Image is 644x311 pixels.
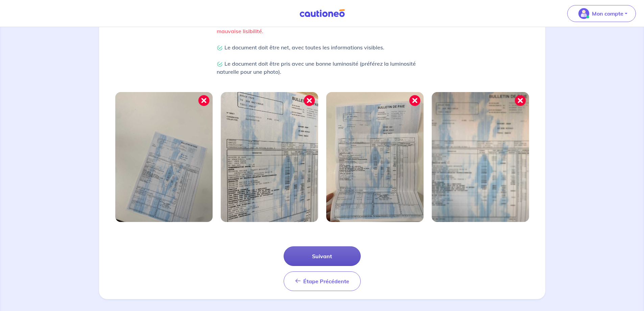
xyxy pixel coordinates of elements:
[284,246,361,266] button: Suivant
[567,5,636,22] button: illu_account_valid_menu.svgMon compte
[217,43,428,76] p: Le document doit être net, avec toutes les informations visibles. Le document doit être pris avec...
[217,45,223,51] img: Check
[303,278,349,285] span: Étape Précédente
[432,92,529,222] img: Image mal cadrée 4
[297,9,348,18] img: Cautioneo
[115,92,213,222] img: Image mal cadrée 1
[592,9,623,18] p: Mon compte
[578,8,589,19] img: illu_account_valid_menu.svg
[221,92,318,222] img: Image mal cadrée 2
[217,61,223,67] img: Check
[284,271,361,291] button: Étape Précédente
[326,92,424,222] img: Image mal cadrée 3
[217,19,428,35] p: Le document est trop flou, sale, abîmé ou tout élément provoquant une mauvaise lisibilité.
